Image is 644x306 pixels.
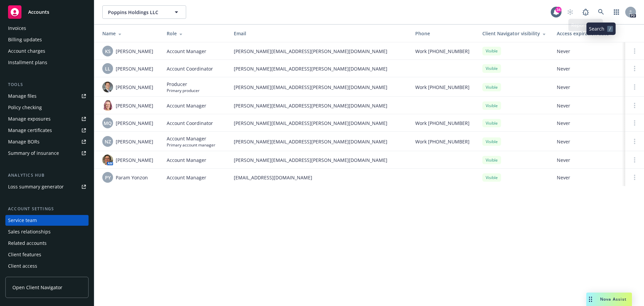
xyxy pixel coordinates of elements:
[579,5,592,19] a: Report a Bug
[5,46,89,56] a: Account charges
[8,215,37,226] div: Service team
[167,65,213,72] span: Account Coordinator
[8,57,47,68] div: Installment plans
[5,57,89,68] a: Installment plans
[8,114,51,124] div: Manage exposures
[5,34,89,45] a: Billing updates
[8,23,26,34] div: Invoices
[415,48,470,55] span: Work [PHONE_NUMBER]
[234,48,405,55] span: [PERSON_NAME][EMAIL_ADDRESS][PERSON_NAME][DOMAIN_NAME]
[5,125,89,136] a: Manage certificates
[482,101,501,110] div: Visible
[167,30,223,37] div: Role
[5,114,89,124] a: Manage exposures
[594,5,608,19] a: Search
[482,64,501,73] div: Visible
[610,5,623,19] a: Switch app
[482,173,501,182] div: Visible
[557,120,620,127] span: Never
[116,102,153,109] span: [PERSON_NAME]
[482,47,501,55] div: Visible
[5,136,89,147] a: Manage BORs
[8,125,52,136] div: Manage certificates
[8,148,59,159] div: Summary of insurance
[557,48,620,55] span: Never
[105,48,111,55] span: KS
[8,34,42,45] div: Billing updates
[167,81,200,88] span: Producer
[116,84,153,91] span: [PERSON_NAME]
[586,293,595,306] div: Drag to move
[415,84,470,91] span: Work [PHONE_NUMBER]
[116,157,153,164] span: [PERSON_NAME]
[557,30,620,37] div: Access expiration date
[116,65,153,72] span: [PERSON_NAME]
[105,65,110,72] span: LL
[108,9,166,16] span: Poppins Holdings LLC
[167,102,206,109] span: Account Manager
[102,5,186,19] button: Poppins Holdings LLC
[8,238,47,249] div: Related accounts
[586,293,632,306] button: Nova Assist
[116,174,148,181] span: Param Yonzon
[600,296,627,302] span: Nova Assist
[5,226,89,237] a: Sales relationships
[167,135,215,142] span: Account Manager
[5,238,89,249] a: Related accounts
[116,138,153,145] span: [PERSON_NAME]
[5,215,89,226] a: Service team
[8,181,64,192] div: Loss summary generator
[557,65,620,72] span: Never
[8,91,37,101] div: Manage files
[5,102,89,113] a: Policy checking
[5,81,89,88] div: Tools
[5,91,89,101] a: Manage files
[415,138,470,145] span: Work [PHONE_NUMBER]
[102,30,156,37] div: Name
[5,181,89,192] a: Loss summary generator
[234,174,405,181] span: [EMAIL_ADDRESS][DOMAIN_NAME]
[102,100,113,111] img: photo
[5,249,89,260] a: Client features
[234,84,405,91] span: [PERSON_NAME][EMAIL_ADDRESS][PERSON_NAME][DOMAIN_NAME]
[28,9,49,15] span: Accounts
[12,284,62,291] span: Open Client Navigator
[102,155,113,165] img: photo
[167,174,206,181] span: Account Manager
[8,136,40,147] div: Manage BORs
[482,119,501,127] div: Visible
[167,157,206,164] span: Account Manager
[5,261,89,271] a: Client access
[234,120,405,127] span: [PERSON_NAME][EMAIL_ADDRESS][PERSON_NAME][DOMAIN_NAME]
[8,226,51,237] div: Sales relationships
[482,83,501,91] div: Visible
[5,3,89,21] a: Accounts
[5,172,89,179] div: Analytics hub
[555,7,561,13] div: 34
[234,102,405,109] span: [PERSON_NAME][EMAIL_ADDRESS][PERSON_NAME][DOMAIN_NAME]
[482,137,501,146] div: Visible
[8,46,45,56] div: Account charges
[8,102,42,113] div: Policy checking
[234,157,405,164] span: [PERSON_NAME][EMAIL_ADDRESS][PERSON_NAME][DOMAIN_NAME]
[557,84,620,91] span: Never
[102,82,113,92] img: photo
[105,138,111,145] span: NZ
[167,88,200,93] span: Primary producer
[234,30,405,37] div: Email
[104,120,112,127] span: MQ
[167,142,215,148] span: Primary account manager
[116,120,153,127] span: [PERSON_NAME]
[234,138,405,145] span: [PERSON_NAME][EMAIL_ADDRESS][PERSON_NAME][DOMAIN_NAME]
[557,138,620,145] span: Never
[5,148,89,159] a: Summary of insurance
[5,206,89,212] div: Account settings
[557,174,620,181] span: Never
[5,23,89,34] a: Invoices
[234,65,405,72] span: [PERSON_NAME][EMAIL_ADDRESS][PERSON_NAME][DOMAIN_NAME]
[8,261,37,271] div: Client access
[105,174,111,181] span: PY
[167,48,206,55] span: Account Manager
[116,48,153,55] span: [PERSON_NAME]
